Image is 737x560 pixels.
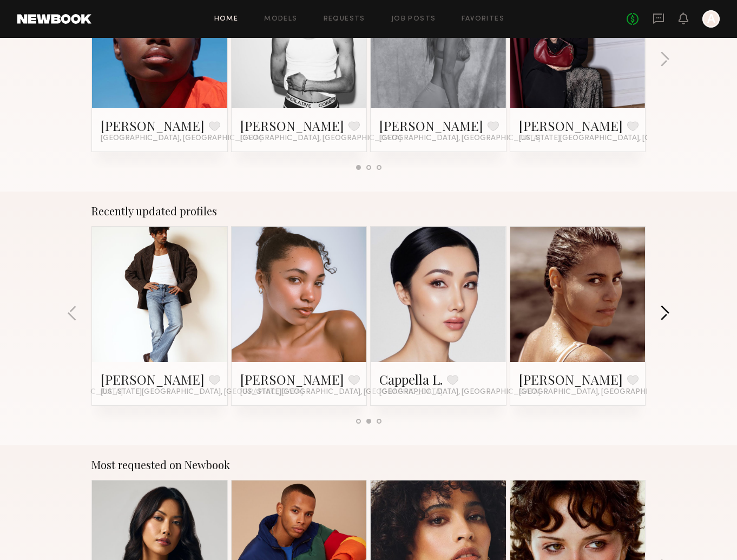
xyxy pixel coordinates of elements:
a: [PERSON_NAME] [101,371,205,388]
a: Cappella L. [379,371,443,388]
a: Requests [324,16,365,23]
a: [PERSON_NAME] [101,117,205,134]
a: Models [264,16,297,23]
span: [GEOGRAPHIC_DATA], [GEOGRAPHIC_DATA] [101,134,262,143]
a: Favorites [462,16,504,23]
a: [PERSON_NAME] [519,371,623,388]
span: [GEOGRAPHIC_DATA], [GEOGRAPHIC_DATA] [240,134,402,143]
span: [US_STATE][GEOGRAPHIC_DATA], [GEOGRAPHIC_DATA] [519,134,721,143]
a: A [702,10,720,28]
span: [US_STATE][GEOGRAPHIC_DATA], [GEOGRAPHIC_DATA] [240,388,443,397]
a: Job Posts [391,16,436,23]
span: [GEOGRAPHIC_DATA], [GEOGRAPHIC_DATA] [379,134,541,143]
a: [PERSON_NAME] [240,117,344,134]
a: [PERSON_NAME] [519,117,623,134]
span: [GEOGRAPHIC_DATA], [GEOGRAPHIC_DATA] [379,388,541,397]
div: Most requested on Newbook [91,458,646,471]
a: [PERSON_NAME] [240,371,344,388]
div: Recently updated profiles [91,205,646,218]
a: [PERSON_NAME] [379,117,483,134]
a: Home [214,16,239,23]
span: [US_STATE][GEOGRAPHIC_DATA], [GEOGRAPHIC_DATA] [101,388,303,397]
span: [GEOGRAPHIC_DATA], [GEOGRAPHIC_DATA] [519,388,680,397]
